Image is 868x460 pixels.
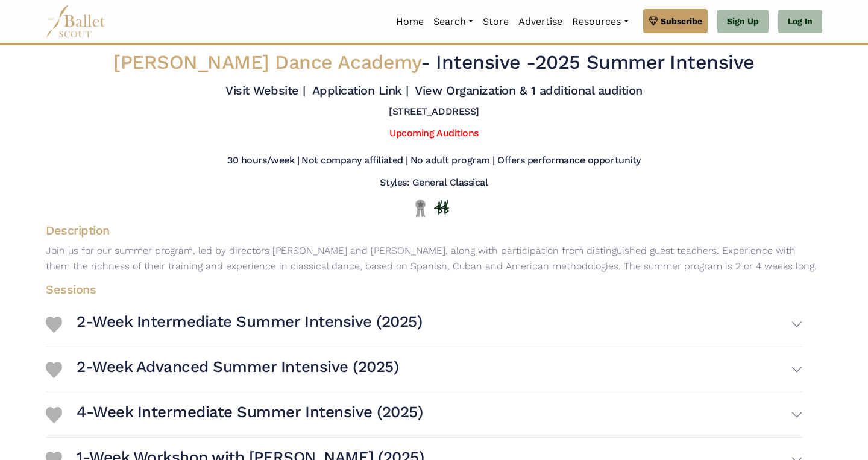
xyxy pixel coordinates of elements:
span: Subscribe [661,14,702,28]
h5: 30 hours/week | [227,154,299,167]
a: Application Link | [312,83,409,98]
h5: Offers performance opportunity [497,154,641,167]
a: Log In [778,10,822,34]
img: In Person [434,200,449,215]
a: Upcoming Auditions [389,127,478,139]
a: View Organization & 1 additional audition [415,83,642,98]
a: Home [391,9,429,34]
a: Advertise [514,9,567,34]
span: Intensive - [436,51,535,74]
h5: No adult program | [410,154,495,167]
h3: 4-Week Intermediate Summer Intensive (2025) [77,402,423,423]
h3: 2-Week Advanced Summer Intensive (2025) [77,357,398,377]
button: 4-Week Intermediate Summer Intensive (2025) [77,397,803,432]
h5: [STREET_ADDRESS] [389,106,479,118]
button: 2-Week Intermediate Summer Intensive (2025) [77,307,803,342]
h4: Sessions [36,282,813,297]
img: gem.svg [649,14,658,28]
a: Store [478,9,514,34]
a: Visit Website | [225,83,306,98]
h5: Not company affiliated | [301,154,407,167]
h5: Styles: General Classical [380,177,488,189]
img: Heart [46,362,62,378]
span: [PERSON_NAME] Dance Academy [113,51,421,74]
a: Sign Up [717,10,769,34]
h4: Description [36,222,832,238]
img: Local [413,199,428,218]
p: Join us for our summer program, led by directors [PERSON_NAME] and [PERSON_NAME], along with part... [36,243,832,274]
a: Subscribe [643,9,708,33]
h2: - 2025 Summer Intensive [112,50,756,75]
button: 2-Week Advanced Summer Intensive (2025) [77,352,803,387]
a: Search [429,9,478,34]
a: Resources [567,9,633,34]
img: Heart [46,317,62,333]
img: Heart [46,407,62,423]
h3: 2-Week Intermediate Summer Intensive (2025) [77,312,422,332]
